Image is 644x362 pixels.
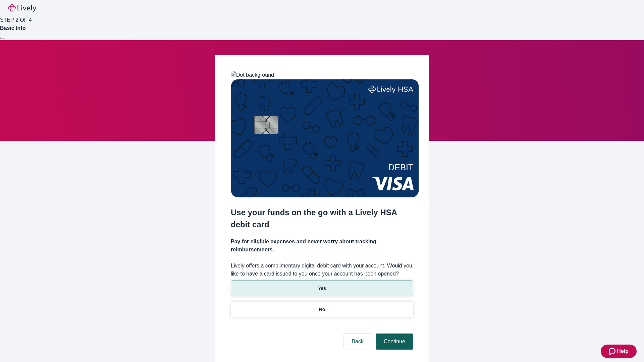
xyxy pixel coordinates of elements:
[343,334,372,350] button: Back
[231,206,413,231] h2: Use your funds on the go with a Lively HSA debit card
[318,285,326,292] p: Yes
[231,79,419,197] img: Debit card
[376,334,413,350] button: Continue
[231,302,413,317] button: No
[617,347,629,355] span: Help
[231,262,413,278] label: Lively offers a complimentary digital debit card with your account. Would you like to have a card...
[601,345,637,358] button: Zendesk support iconHelp
[609,347,617,355] svg: Zendesk support icon
[231,281,413,296] button: Yes
[319,306,325,313] p: No
[8,4,36,12] img: Lively
[231,238,413,254] h4: Pay for eligible expenses and never worry about tracking reimbursements.
[231,71,274,79] img: Dot background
